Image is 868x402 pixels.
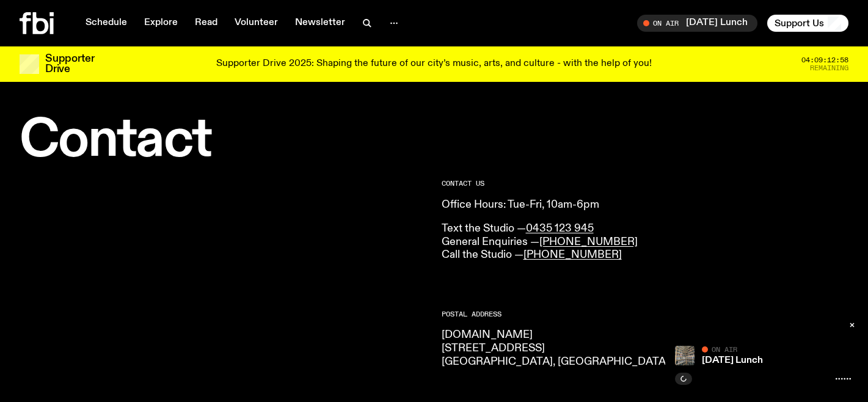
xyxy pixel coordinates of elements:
a: [PHONE_NUMBER] [523,249,622,260]
a: 0435 123 945 [526,223,594,234]
span: On Air [712,345,737,353]
p: Text the Studio — General Enquiries — Call the Studio — [442,222,849,262]
span: Remaining [810,65,848,71]
button: Support Us [767,15,848,32]
a: [DATE] Lunch [702,356,763,365]
a: Newsletter [288,15,352,32]
a: Volunteer [227,15,285,32]
h2: CONTACT US [442,180,849,187]
a: [PHONE_NUMBER] [539,236,638,247]
p: Office Hours: Tue-Fri, 10am-6pm [442,199,849,212]
p: Supporter Drive 2025: Shaping the future of our city’s music, arts, and culture - with the help o... [216,59,652,70]
h3: Supporter Drive [45,54,94,75]
a: Explore [137,15,185,32]
img: A corner shot of the fbi music library [675,346,695,365]
span: 04:09:12:58 [801,57,848,64]
p: [DOMAIN_NAME] [STREET_ADDRESS] [GEOGRAPHIC_DATA], [GEOGRAPHIC_DATA] 2015 [442,329,849,368]
h1: Contact [20,116,427,166]
h2: Postal Address [442,311,849,318]
a: Schedule [78,15,134,32]
span: Support Us [775,18,824,29]
a: Read [188,15,225,32]
button: On Air[DATE] Lunch [637,15,757,32]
